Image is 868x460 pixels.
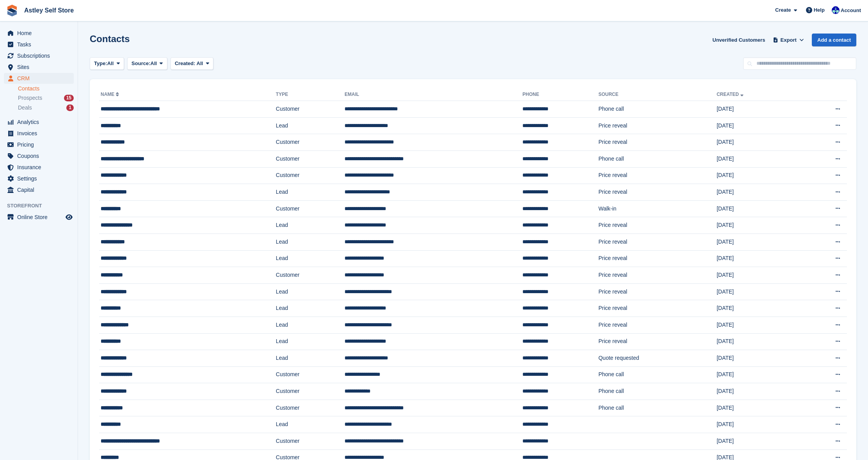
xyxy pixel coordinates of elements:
[18,85,74,92] a: Contacts
[598,300,717,317] td: Price reveal
[598,283,717,300] td: Price reveal
[4,28,74,39] a: menu
[717,217,799,234] td: [DATE]
[717,433,799,450] td: [DATE]
[598,234,717,250] td: Price reveal
[717,250,799,267] td: [DATE]
[4,50,74,61] a: menu
[709,34,768,46] a: Unverified Customers
[717,350,799,367] td: [DATE]
[21,4,77,17] a: Astley Self Store
[170,57,213,70] button: Created: All
[276,350,344,367] td: Lead
[107,60,114,67] span: All
[7,202,78,210] span: Storefront
[276,134,344,151] td: Customer
[598,366,717,383] td: Phone call
[276,383,344,400] td: Customer
[17,117,64,127] span: Analytics
[598,117,717,134] td: Price reveal
[717,267,799,284] td: [DATE]
[717,234,799,250] td: [DATE]
[276,184,344,201] td: Lead
[717,184,799,201] td: [DATE]
[90,34,130,44] h1: Contacts
[598,167,717,184] td: Price reveal
[4,150,74,161] a: menu
[4,184,74,195] a: menu
[17,50,64,61] span: Subscriptions
[18,104,32,111] span: Deals
[4,139,74,150] a: menu
[276,366,344,383] td: Customer
[598,150,717,167] td: Phone call
[276,433,344,450] td: Customer
[18,104,74,112] a: Deals 1
[814,6,825,14] span: Help
[17,150,64,161] span: Coupons
[598,383,717,400] td: Phone call
[598,101,717,118] td: Phone call
[101,92,121,97] a: Name
[17,128,64,139] span: Invoices
[17,212,64,223] span: Online Store
[598,184,717,201] td: Price reveal
[276,250,344,267] td: Lead
[522,88,598,101] th: Phone
[717,134,799,151] td: [DATE]
[18,94,42,102] span: Prospects
[197,60,203,66] span: All
[17,139,64,150] span: Pricing
[717,150,799,167] td: [DATE]
[276,234,344,250] td: Lead
[17,162,64,173] span: Insurance
[131,60,150,67] span: Source:
[4,212,74,223] a: menu
[717,383,799,400] td: [DATE]
[717,117,799,134] td: [DATE]
[276,101,344,118] td: Customer
[781,36,797,44] span: Export
[4,117,74,127] a: menu
[812,34,856,46] a: Add a contact
[717,167,799,184] td: [DATE]
[4,62,74,73] a: menu
[151,60,157,67] span: All
[276,317,344,333] td: Lead
[276,267,344,284] td: Customer
[17,184,64,195] span: Capital
[717,101,799,118] td: [DATE]
[276,400,344,416] td: Customer
[66,104,74,111] div: 1
[717,300,799,317] td: [DATE]
[17,28,64,39] span: Home
[717,416,799,433] td: [DATE]
[17,39,64,50] span: Tasks
[832,6,840,14] img: Gemma Parkinson
[717,200,799,217] td: [DATE]
[717,366,799,383] td: [DATE]
[598,333,717,350] td: Price reveal
[276,150,344,167] td: Customer
[841,7,861,14] span: Account
[598,134,717,151] td: Price reveal
[4,39,74,50] a: menu
[598,350,717,367] td: Quote requested
[771,34,806,46] button: Export
[598,317,717,333] td: Price reveal
[598,200,717,217] td: Walk-in
[717,317,799,333] td: [DATE]
[276,217,344,234] td: Lead
[276,333,344,350] td: Lead
[4,128,74,139] a: menu
[4,173,74,184] a: menu
[18,94,74,102] a: Prospects 15
[717,283,799,300] td: [DATE]
[717,92,745,97] a: Created
[90,57,124,70] button: Type: All
[17,62,64,73] span: Sites
[598,400,717,416] td: Phone call
[64,212,74,222] a: Preview store
[717,400,799,416] td: [DATE]
[276,200,344,217] td: Customer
